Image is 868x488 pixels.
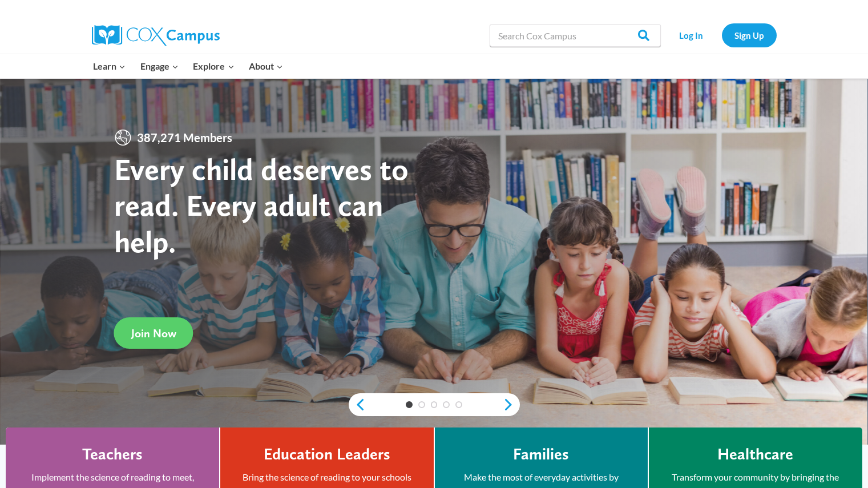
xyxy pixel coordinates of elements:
span: Explore [193,59,234,74]
span: About [249,59,283,74]
a: 5 [455,401,462,408]
nav: Secondary Navigation [667,23,777,47]
h4: Teachers [82,445,143,464]
span: Learn [93,59,126,74]
input: Search Cox Campus [490,24,661,47]
h4: Families [513,445,569,464]
h4: Healthcare [717,445,793,464]
a: 3 [431,401,438,408]
span: 387,271 Members [132,128,237,147]
nav: Primary Navigation [86,54,290,78]
a: 1 [406,401,413,408]
a: previous [349,398,366,412]
img: Cox Campus [92,25,220,46]
h4: Education Leaders [264,445,390,464]
a: Sign Up [722,23,777,47]
a: 2 [418,401,425,408]
a: Join Now [114,317,193,349]
a: Log In [667,23,716,47]
div: content slider buttons [349,393,520,416]
span: Join Now [131,326,176,340]
a: 4 [443,401,450,408]
a: next [503,398,520,412]
span: Engage [140,59,179,74]
strong: Every child deserves to read. Every adult can help. [114,151,409,260]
